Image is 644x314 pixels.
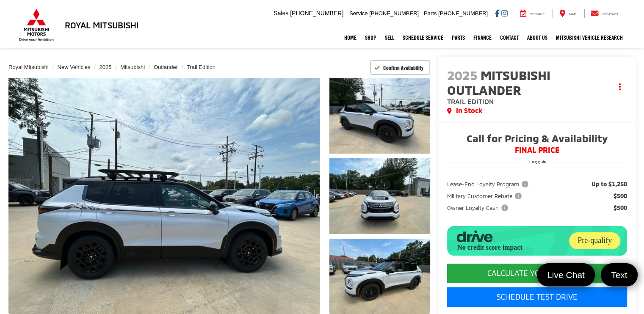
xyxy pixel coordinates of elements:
[447,264,627,283] : CALCULATE YOUR PAYMENT
[438,10,488,17] span: [PHONE_NUMBER]
[495,10,500,17] a: Facebook: Click to visit our Facebook page
[569,12,576,16] span: Map
[17,8,55,41] img: Mitsubishi
[8,78,320,314] a: Expand Photo 0
[448,27,469,48] a: Parts: Opens in a new tab
[58,64,91,70] a: New Vehicles
[496,27,523,48] a: Contact
[537,263,595,286] a: Live Chat
[329,78,430,154] a: Expand Photo 1
[154,64,178,70] a: Outlander
[369,10,419,17] span: [PHONE_NUMBER]
[424,10,437,17] span: Parts
[447,204,511,212] button: Owner Loyalty Cash
[383,64,423,71] span: Confirm Availability
[614,192,627,200] span: $500
[290,10,343,17] span: [PHONE_NUMBER]
[602,12,618,16] span: Contact
[8,64,49,70] a: Royal Mitsubishi
[612,80,627,94] button: Actions
[447,67,478,83] span: 2025
[530,12,545,16] span: Service
[447,146,627,154] span: FINAL PRICE
[447,192,525,200] button: Military Customer Rebate
[274,10,288,17] span: Sales
[447,180,530,188] span: Lease-End Loyalty Program
[601,263,638,286] a: Text
[619,83,620,90] span: dropdown dots
[65,20,139,30] h3: Royal Mitsubishi
[349,10,368,17] span: Service
[328,77,431,154] img: 2025 Mitsubishi Outlander Trail Edition
[447,67,550,97] span: Mitsubishi Outlander
[469,27,496,48] a: Finance
[381,27,398,48] a: Sell
[584,9,625,18] a: Contact
[361,27,381,48] a: Shop
[370,60,431,75] button: Confirm Availability
[340,27,361,48] a: Home
[447,204,510,212] span: Owner Loyalty Cash
[552,27,627,48] a: Mitsubishi Vehicle Research
[328,157,431,235] img: 2025 Mitsubishi Outlander Trail Edition
[447,97,494,105] span: Trail Edition
[329,158,430,234] a: Expand Photo 2
[456,106,482,116] span: In Stock
[99,64,111,70] a: 2025
[553,9,582,18] a: Map
[514,9,551,18] a: Service
[528,159,540,165] span: Less
[543,269,589,281] span: Live Chat
[187,64,216,70] a: Trail Edition
[120,64,145,70] a: Mitsubishi
[591,180,627,188] span: Up to $1,250
[501,10,508,17] a: Instagram: Click to visit our Instagram page
[447,192,523,200] span: Military Customer Rebate
[447,180,531,188] button: Lease-End Loyalty Program
[447,287,627,307] a: Schedule Test Drive
[523,27,552,48] a: About Us
[524,154,550,170] button: Less
[607,269,632,281] span: Text
[447,133,627,146] span: Call for Pricing & Availability
[614,204,627,212] span: $500
[398,27,448,48] a: Schedule Service: Opens in a new tab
